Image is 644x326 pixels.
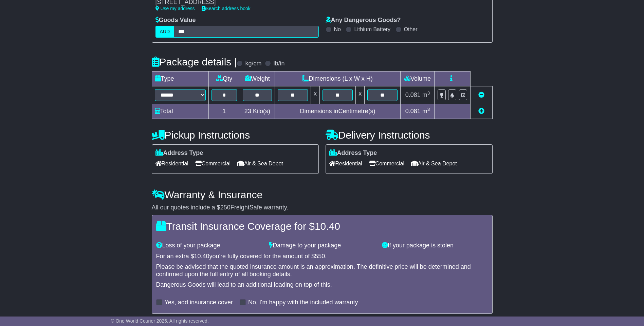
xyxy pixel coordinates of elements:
label: Address Type [155,149,203,157]
span: Residential [155,158,188,169]
label: Address Type [329,149,377,157]
span: m [422,91,430,98]
label: Yes, add insurance cover [165,299,233,306]
a: Add new item [478,108,484,115]
span: Air & Sea Depot [411,158,457,169]
span: 10.40 [315,221,340,232]
span: 250 [220,204,231,211]
span: 0.081 [405,108,421,115]
label: No [334,26,341,33]
h4: Pickup Instructions [152,129,319,141]
div: Please be advised that the quoted insurance amount is an approximation. The definitive price will... [156,263,488,278]
div: Loss of your package [153,242,266,249]
td: Dimensions in Centimetre(s) [275,104,401,119]
label: AUD [155,26,174,38]
span: Commercial [195,158,231,169]
div: All our quotes include a $ FreightSafe warranty. [152,204,493,211]
span: 0.081 [405,91,421,98]
span: 550 [315,253,325,260]
td: Qty [208,71,240,86]
td: Type [152,71,208,86]
label: No, I'm happy with the included warranty [248,299,358,306]
a: Remove this item [478,91,484,98]
label: Other [404,26,418,33]
td: Dimensions (L x W x H) [275,71,401,86]
h4: Warranty & Insurance [152,189,493,200]
label: lb/in [273,60,284,67]
h4: Package details | [152,56,237,67]
sup: 3 [427,90,430,96]
td: Kilo(s) [240,104,275,119]
td: Weight [240,71,275,86]
div: Dangerous Goods will lead to an additional loading on top of this. [156,281,488,289]
span: 10.40 [194,253,209,260]
span: Commercial [369,158,404,169]
td: x [356,86,365,104]
div: If your package is stolen [379,242,492,249]
span: Air & Sea Depot [237,158,283,169]
span: m [422,108,430,115]
sup: 3 [427,107,430,112]
td: 1 [208,104,240,119]
span: 23 [244,108,251,115]
span: © One World Courier 2025. All rights reserved. [111,318,209,324]
span: Residential [329,158,362,169]
a: Use my address [155,6,195,11]
div: For an extra $ you're fully covered for the amount of $ . [156,253,488,260]
div: Damage to your package [265,242,379,249]
label: Any Dangerous Goods? [326,17,401,24]
td: Volume [401,71,435,86]
h4: Delivery Instructions [326,129,493,141]
td: x [311,86,319,104]
td: Total [152,104,208,119]
h4: Transit Insurance Coverage for $ [156,221,488,232]
label: Goods Value [155,17,196,24]
label: kg/cm [245,60,261,67]
label: Lithium Battery [354,26,390,33]
a: Search address book [202,6,251,11]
